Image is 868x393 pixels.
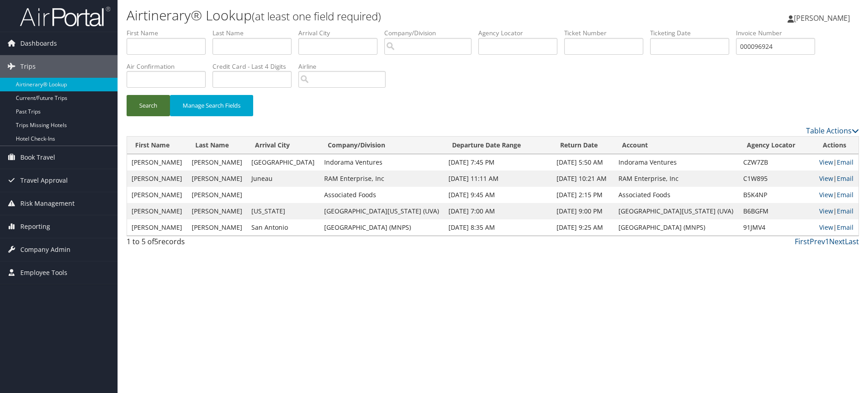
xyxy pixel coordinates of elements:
td: [PERSON_NAME] [187,219,247,236]
th: Last Name: activate to sort column ascending [187,137,247,154]
span: Travel Approval [20,169,68,192]
label: Airline [298,62,392,71]
label: Invoice Number [736,28,822,38]
td: [GEOGRAPHIC_DATA][US_STATE] (UVA) [614,203,738,219]
td: [DATE] 7:45 PM [444,154,552,170]
a: [PERSON_NAME] [788,5,859,32]
td: RAM Enterprise, Inc [320,170,444,187]
a: Prev [810,237,825,246]
label: Company/Division [384,28,478,38]
a: First [795,237,810,246]
td: | [815,187,859,203]
a: View [819,158,833,166]
span: Dashboards [20,32,57,55]
td: [US_STATE] [247,203,320,219]
button: Manage Search Fields [170,95,253,116]
a: View [819,190,833,199]
td: B6BGFM [739,203,815,219]
a: Email [837,174,854,183]
a: 1 [825,237,829,246]
td: [PERSON_NAME] [127,187,187,203]
span: Book Travel [20,146,55,169]
a: Email [837,223,854,232]
td: [DATE] 7:00 AM [444,203,552,219]
td: C1W895 [739,170,815,187]
span: 5 [154,237,158,246]
td: [DATE] 9:25 AM [552,219,614,236]
th: Return Date: activate to sort column ascending [552,137,614,154]
button: Search [127,95,170,116]
td: Indorama Ventures [320,154,444,170]
td: | [815,170,859,187]
td: [GEOGRAPHIC_DATA] (MNPS) [614,219,738,236]
small: (at least one field required) [252,9,381,24]
a: Table Actions [806,126,859,136]
td: [PERSON_NAME] [127,170,187,187]
label: Credit Card - Last 4 Digits [212,62,298,71]
span: Risk Management [20,192,75,215]
a: View [819,174,833,183]
td: [DATE] 10:21 AM [552,170,614,187]
img: airportal-logo.png [20,6,110,27]
td: [GEOGRAPHIC_DATA][US_STATE] (UVA) [320,203,444,219]
td: | [815,154,859,170]
th: First Name: activate to sort column ascending [127,137,187,154]
td: B5K4NP [739,187,815,203]
td: [PERSON_NAME] [187,187,247,203]
label: Ticket Number [564,28,650,38]
th: Agency Locator: activate to sort column ascending [739,137,815,154]
a: Next [829,237,845,246]
td: Indorama Ventures [614,154,738,170]
th: Company/Division [320,137,444,154]
span: Employee Tools [20,261,67,284]
a: Email [837,190,854,199]
td: San Antonio [247,219,320,236]
td: 91JMV4 [739,219,815,236]
span: Trips [20,55,36,78]
td: [DATE] 9:00 PM [552,203,614,219]
td: [PERSON_NAME] [127,219,187,236]
label: Last Name [212,28,298,38]
div: 1 to 5 of records [127,236,300,251]
a: View [819,207,833,215]
td: [PERSON_NAME] [187,154,247,170]
label: First Name [127,28,212,38]
td: | [815,219,859,236]
td: [DATE] 8:35 AM [444,219,552,236]
td: [PERSON_NAME] [127,203,187,219]
span: Reporting [20,215,50,238]
label: Agency Locator [478,28,564,38]
td: [GEOGRAPHIC_DATA] [247,154,320,170]
td: [GEOGRAPHIC_DATA] (MNPS) [320,219,444,236]
a: View [819,223,833,232]
td: [PERSON_NAME] [127,154,187,170]
a: Email [837,207,854,215]
td: [DATE] 9:45 AM [444,187,552,203]
td: [DATE] 2:15 PM [552,187,614,203]
h1: Airtinerary® Lookup [127,6,615,25]
td: CZW7ZB [739,154,815,170]
td: [PERSON_NAME] [187,170,247,187]
td: [PERSON_NAME] [187,203,247,219]
td: Associated Foods [320,187,444,203]
td: RAM Enterprise, Inc [614,170,738,187]
label: Air Confirmation [127,62,212,71]
td: Juneau [247,170,320,187]
a: Last [845,237,859,246]
td: [DATE] 5:50 AM [552,154,614,170]
td: [DATE] 11:11 AM [444,170,552,187]
label: Arrival City [298,28,384,38]
th: Departure Date Range: activate to sort column ascending [444,137,552,154]
th: Actions [815,137,859,154]
span: [PERSON_NAME] [794,13,850,23]
span: Company Admin [20,238,71,261]
th: Arrival City: activate to sort column ascending [247,137,320,154]
th: Account: activate to sort column ascending [614,137,738,154]
label: Ticketing Date [650,28,736,38]
td: | [815,203,859,219]
td: Associated Foods [614,187,738,203]
a: Email [837,158,854,166]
